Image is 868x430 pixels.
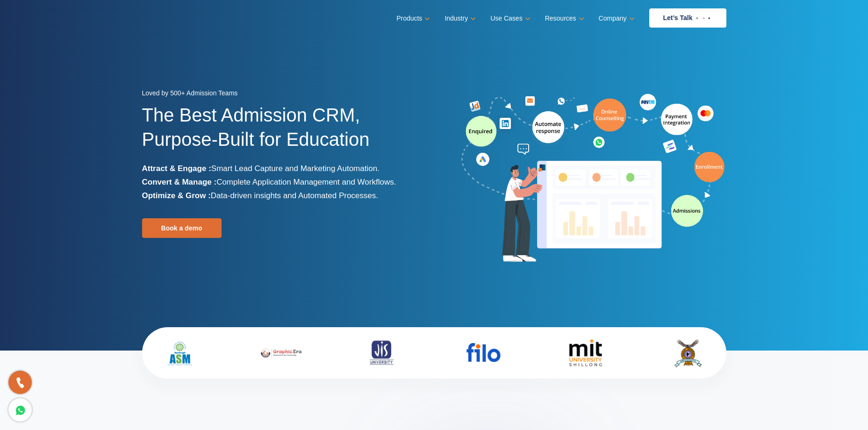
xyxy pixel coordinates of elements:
a: Products [396,12,428,25]
a: Resources [545,12,582,25]
img: admission-software-home-page-header [460,92,726,266]
h1: The Best Admission CRM, Purpose-Built for Education [142,103,427,162]
span: Complete Application Management and Workflows. [216,178,396,186]
b: Optimize & Grow : [142,191,211,200]
a: Use Cases [490,12,528,25]
span: Data-driven insights and Automated Processes. [211,191,378,200]
a: Let’s Talk [649,8,726,28]
div: Loved by 500+ Admission Teams [142,86,427,103]
a: Industry [445,12,474,25]
a: Company [599,12,633,25]
b: Attract & Engage : [142,164,211,173]
b: Convert & Manage : [142,178,217,186]
span: Smart Lead Capture and Marketing Automation. [211,164,380,173]
a: Book a demo [142,218,222,238]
